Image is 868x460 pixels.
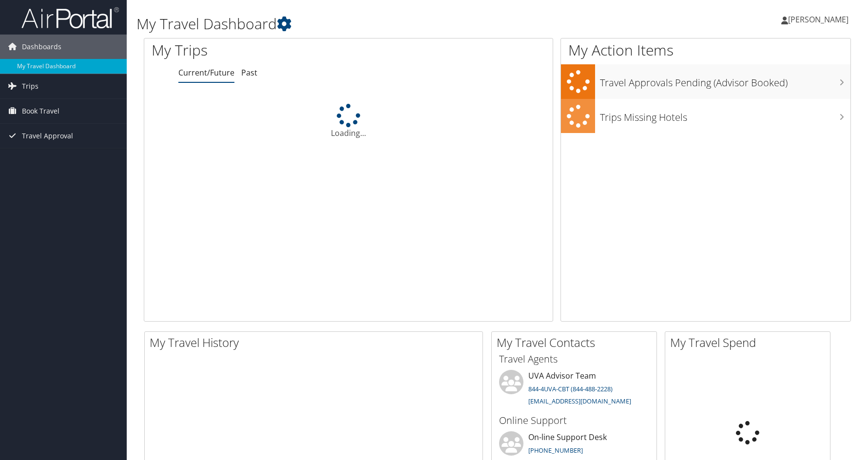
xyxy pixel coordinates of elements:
h2: My Travel Contacts [497,334,656,351]
h3: Travel Agents [499,352,649,366]
h1: My Trips [152,40,375,60]
img: airportal-logo.png [21,6,119,29]
a: Current/Future [178,67,234,78]
a: Trips Missing Hotels [561,99,850,134]
a: Travel Approvals Pending (Advisor Booked) [561,64,850,99]
a: Past [241,67,257,78]
a: 844-4UVA-CBT (844-488-2228) [528,384,613,393]
h3: Travel Approvals Pending (Advisor Booked) [600,71,850,90]
span: Travel Approval [22,124,73,148]
h1: My Travel Dashboard [136,14,617,34]
span: [PERSON_NAME] [788,14,849,25]
a: [PERSON_NAME] [781,5,858,34]
span: Trips [22,74,39,98]
h2: My Travel Spend [670,334,830,351]
h2: My Travel History [150,334,482,351]
span: Book Travel [22,99,59,123]
h3: Online Support [499,414,649,427]
a: [EMAIL_ADDRESS][DOMAIN_NAME] [528,397,631,405]
a: [PHONE_NUMBER] [528,446,583,455]
h3: Trips Missing Hotels [600,106,850,124]
li: UVA Advisor Team [494,370,654,410]
span: Dashboards [22,35,61,59]
h1: My Action Items [561,40,850,60]
div: Loading... [144,104,553,139]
